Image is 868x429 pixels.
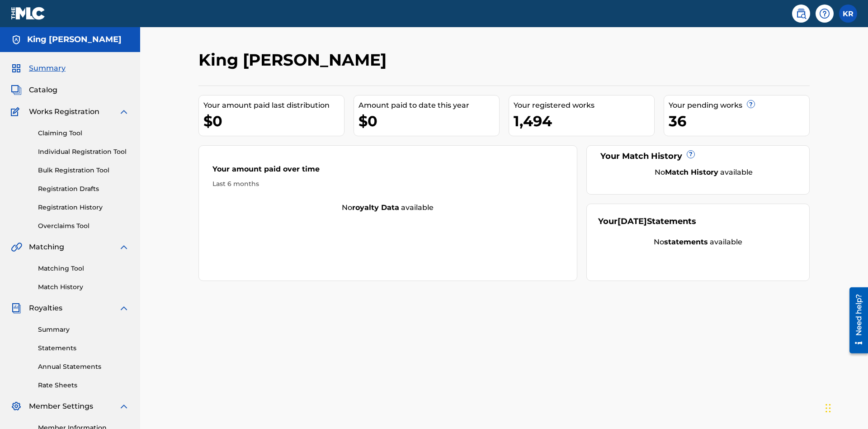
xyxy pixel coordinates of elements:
[598,237,798,248] div: No available
[198,50,391,70] h2: King [PERSON_NAME]
[38,362,129,372] a: Annual Statements
[38,203,129,212] a: Registration History
[38,264,129,273] a: Matching Tool
[11,85,22,95] img: Catalog
[38,147,129,157] a: Individual Registration Tool
[11,401,22,412] img: Member Settings
[11,7,46,20] img: MLC Logo
[747,100,755,108] span: ?
[609,167,798,178] div: No available
[38,184,129,194] a: Registration Drafts
[29,85,57,95] span: Catalog
[118,106,129,117] img: expand
[598,150,798,162] div: Your Match History
[792,5,810,23] a: Public Search
[598,215,696,228] div: Your Statements
[669,100,809,111] div: Your pending works
[203,111,344,131] div: $0
[11,303,22,314] img: Royalties
[29,63,66,74] span: Summary
[514,100,654,111] div: Your registered works
[11,106,23,117] img: Works Registration
[212,164,563,179] div: Your amount paid over time
[816,5,834,23] div: Help
[618,216,647,226] span: [DATE]
[29,106,99,117] span: Works Registration
[843,284,868,358] iframe: Resource Center
[352,203,399,212] strong: royalty data
[199,202,577,213] div: No available
[11,242,22,253] img: Matching
[839,5,857,23] div: User Menu
[665,168,718,176] strong: Match History
[38,166,129,175] a: Bulk Registration Tool
[819,8,830,19] img: help
[27,34,122,45] h5: King McTesterson
[38,129,129,138] a: Claiming Tool
[664,238,708,246] strong: statements
[118,401,129,412] img: expand
[11,85,57,95] a: CatalogCatalog
[38,381,129,390] a: Rate Sheets
[38,343,129,353] a: Statements
[11,63,22,74] img: Summary
[38,325,129,334] a: Summary
[359,111,499,131] div: $0
[826,395,831,422] div: Drag
[38,282,129,292] a: Match History
[514,111,654,131] div: 1,494
[203,100,344,111] div: Your amount paid last distribution
[38,221,129,231] a: Overclaims Tool
[796,8,807,19] img: search
[29,303,62,314] span: Royalties
[29,242,64,253] span: Matching
[212,179,563,189] div: Last 6 months
[823,386,868,429] iframe: Chat Widget
[669,111,809,131] div: 36
[687,151,694,158] span: ?
[11,34,22,45] img: Accounts
[118,303,129,314] img: expand
[359,100,499,111] div: Amount paid to date this year
[29,401,93,412] span: Member Settings
[11,63,66,74] a: SummarySummary
[118,242,129,253] img: expand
